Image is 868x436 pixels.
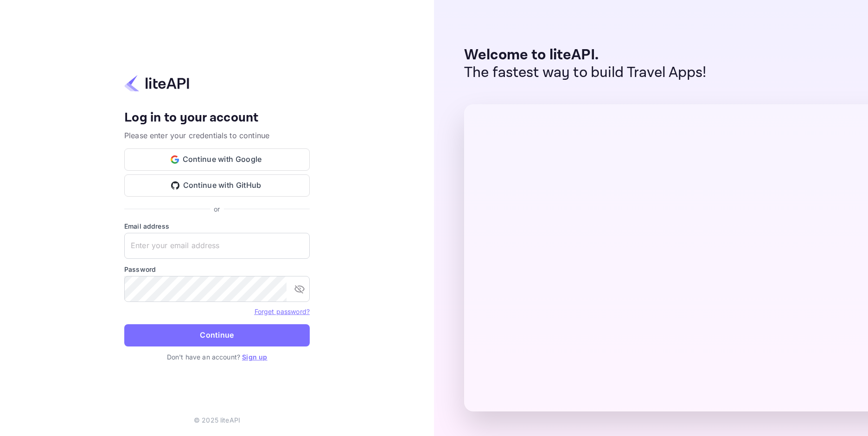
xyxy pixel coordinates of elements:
a: Sign up [242,353,267,361]
label: Email address [124,221,310,231]
img: liteapi [124,74,189,92]
label: Password [124,264,310,274]
button: toggle password visibility [290,280,309,298]
p: © 2025 liteAPI [194,415,240,425]
button: Continue with GitHub [124,174,310,197]
button: Continue with Google [124,148,310,171]
p: Don't have an account? [124,352,310,362]
p: The fastest way to build Travel Apps! [464,64,707,82]
input: Enter your email address [124,233,310,259]
p: Welcome to liteAPI. [464,46,707,64]
button: Continue [124,324,310,346]
a: Forget password? [255,307,310,316]
p: Please enter your credentials to continue [124,130,310,141]
h4: Log in to your account [124,110,310,126]
p: or [214,204,220,214]
a: Forget password? [255,308,310,315]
